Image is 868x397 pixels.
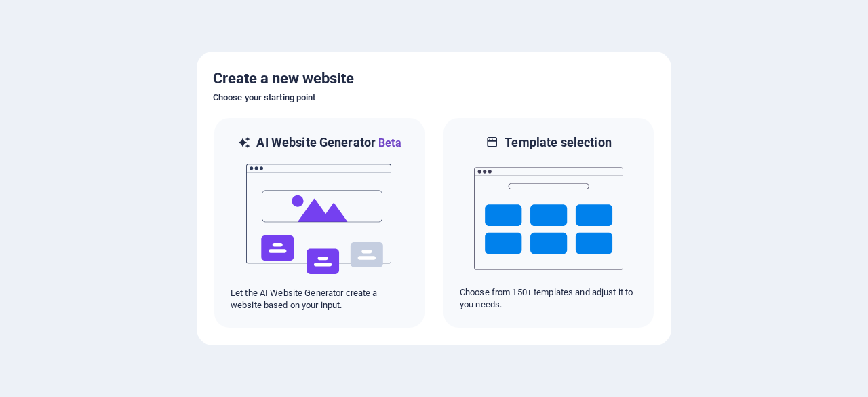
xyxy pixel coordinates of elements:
[460,286,637,311] p: Choose from 150+ templates and adjust it to you needs.
[231,287,408,311] p: Let the AI Website Generator create a website based on your input.
[245,151,394,287] img: ai
[213,90,655,106] h6: Choose your starting point
[505,134,611,151] h6: Template selection
[213,68,655,90] h5: Create a new website
[376,136,401,149] span: Beta
[213,117,426,329] div: AI Website GeneratorBetaaiLet the AI Website Generator create a website based on your input.
[442,117,655,329] div: Template selectionChoose from 150+ templates and adjust it to you needs.
[256,134,401,151] h6: AI Website Generator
